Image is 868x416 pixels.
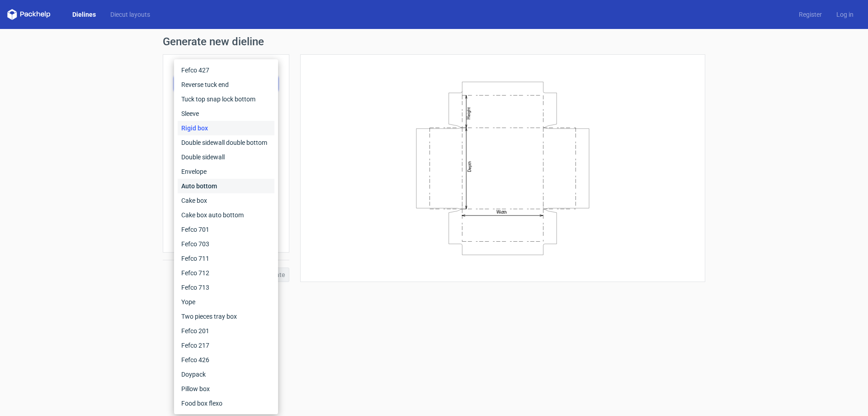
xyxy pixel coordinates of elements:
[178,367,274,382] div: Doypack
[178,92,274,106] div: Tuck top snap lock bottom
[178,324,274,338] div: Fefco 201
[178,280,274,295] div: Fefco 713
[178,208,274,222] div: Cake box auto bottom
[178,309,274,324] div: Two pieces tray box
[466,107,471,119] text: Height
[178,295,274,309] div: Yope
[65,10,103,19] a: Dielines
[792,10,829,19] a: Register
[178,237,274,251] div: Fefco 703
[178,338,274,353] div: Fefco 217
[178,63,274,77] div: Fefco 427
[178,164,274,179] div: Envelope
[163,36,705,47] h1: Generate new dieline
[178,135,274,150] div: Double sidewall double bottom
[178,77,274,92] div: Reverse tuck end
[103,10,157,19] a: Diecut layouts
[178,121,274,135] div: Rigid box
[178,382,274,396] div: Pillow box
[178,251,274,266] div: Fefco 711
[178,106,274,121] div: Sleeve
[178,193,274,208] div: Cake box
[178,353,274,367] div: Fefco 426
[467,161,472,172] text: Depth
[178,150,274,164] div: Double sidewall
[829,10,861,19] a: Log in
[178,222,274,237] div: Fefco 701
[178,179,274,193] div: Auto bottom
[178,266,274,280] div: Fefco 712
[178,396,274,411] div: Food box flexo
[496,210,507,215] text: Width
